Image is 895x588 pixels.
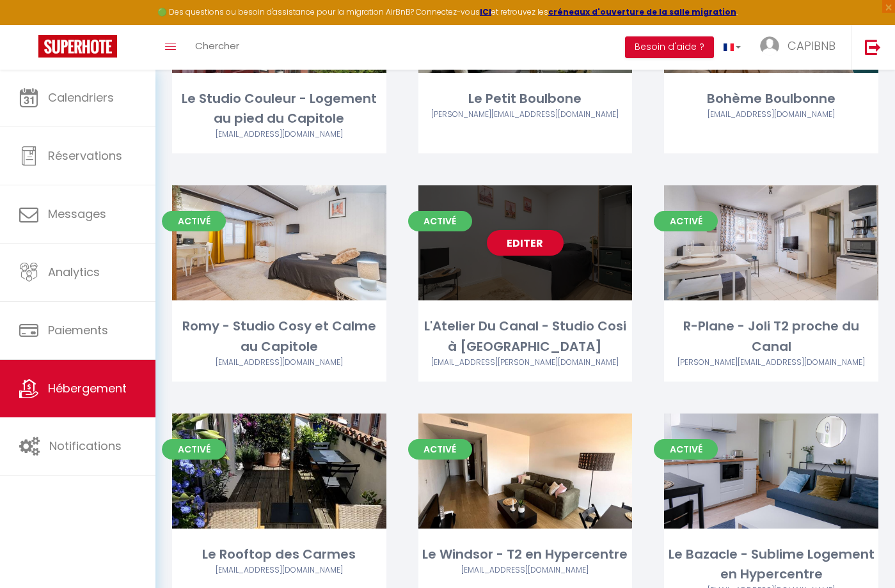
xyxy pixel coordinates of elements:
span: Hébergement [48,380,127,396]
div: Le Bazacle - Sublime Logement en Hypercentre [664,545,878,585]
span: CAPIBNB [788,38,836,54]
span: Activé [162,211,226,231]
div: Airbnb [172,564,386,576]
div: L'Atelier Du Canal - Studio Cosi à [GEOGRAPHIC_DATA] [418,316,633,357]
img: ... [760,36,779,56]
div: Le Rooftop des Carmes [172,545,386,564]
div: Airbnb [172,357,386,369]
a: Editer [487,230,564,256]
div: Airbnb [664,357,878,369]
div: Airbnb [664,109,878,121]
span: Paiements [48,322,108,338]
div: Le Windsor - T2 en Hypercentre [418,545,633,564]
span: Activé [408,439,472,460]
div: Airbnb [418,109,633,121]
span: Messages [48,206,106,222]
a: Chercher [186,25,249,70]
span: Chercher [195,39,239,52]
div: Airbnb [418,564,633,576]
span: Activé [654,439,718,460]
img: logout [865,39,881,55]
div: Airbnb [172,128,386,141]
a: créneaux d'ouverture de la salle migration [548,6,736,17]
div: Le Petit Boulbone [418,89,633,109]
span: Activé [162,439,226,460]
span: Réservations [48,148,122,164]
div: Bohème Boulbonne [664,89,878,109]
div: Airbnb [418,357,633,369]
a: ... CAPIBNB [750,25,851,70]
span: Activé [654,211,718,231]
button: Ouvrir le widget de chat LiveChat [10,5,49,43]
img: Super Booking [38,35,117,58]
div: Le Studio Couleur - Logement au pied du Capitole [172,89,386,129]
a: ICI [480,6,491,17]
span: Activé [408,211,472,231]
div: R-Plane - Joli T2 proche du Canal [664,316,878,357]
span: Analytics [48,264,100,280]
div: Romy - Studio Cosy et Calme au Capitole [172,316,386,357]
span: Calendriers [48,89,114,105]
button: Besoin d'aide ? [625,36,714,58]
span: Notifications [49,438,122,454]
